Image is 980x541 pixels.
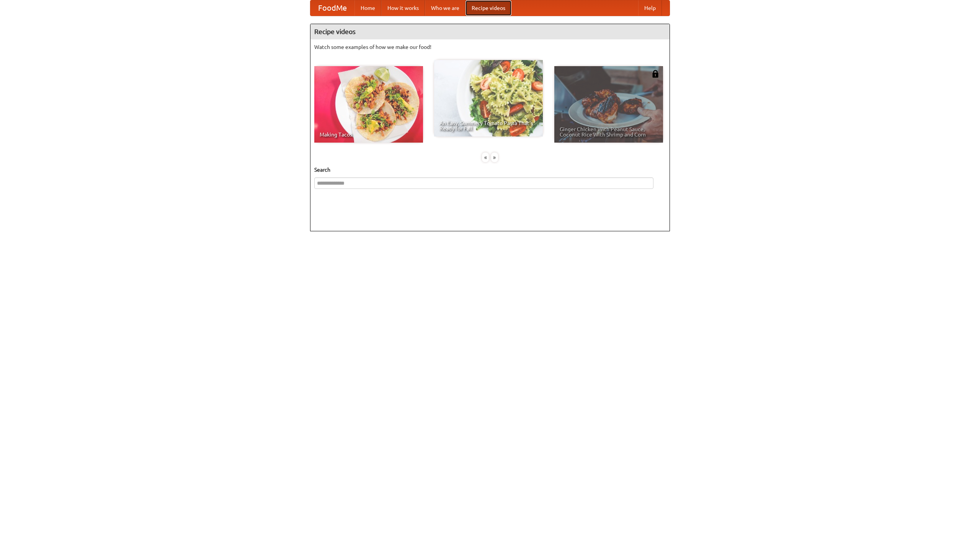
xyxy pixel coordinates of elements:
a: Help [638,0,662,16]
span: An Easy, Summery Tomato Pasta That's Ready for Fall [439,120,537,131]
a: Home [354,0,381,16]
a: Making Tacos [314,66,423,143]
a: FoodMe [310,0,354,16]
a: How it works [381,0,425,16]
h5: Search [314,166,666,174]
p: Watch some examples of how we make our food! [314,43,666,51]
div: « [482,153,489,162]
span: Making Tacos [320,132,418,137]
h4: Recipe videos [310,24,670,39]
img: 483408.png [652,70,659,78]
div: » [491,153,498,162]
a: Recipe videos [465,0,511,16]
a: An Easy, Summery Tomato Pasta That's Ready for Fall [434,60,543,136]
a: Who we are [425,0,465,16]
